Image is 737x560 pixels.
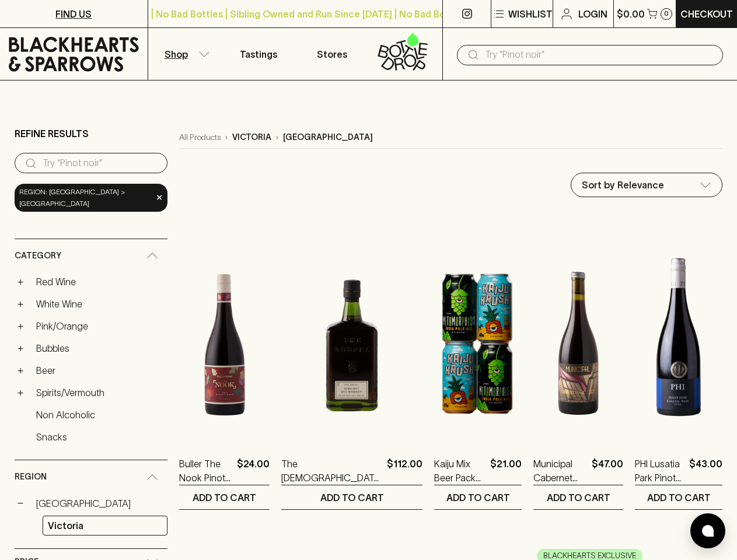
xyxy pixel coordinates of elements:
[295,28,369,80] a: Stores
[19,186,152,209] span: region: [GEOGRAPHIC_DATA] > [GEOGRAPHIC_DATA]
[281,485,422,509] button: ADD TO CART
[31,294,167,314] a: White Wine
[664,10,669,17] p: 0
[578,7,607,21] p: Login
[15,276,26,288] button: +
[31,494,167,513] a: [GEOGRAPHIC_DATA]
[533,485,623,509] button: ADD TO CART
[15,342,26,354] button: +
[179,131,221,143] a: All Products
[15,387,26,398] button: +
[31,427,167,447] a: Snacks
[179,485,270,509] button: ADD TO CART
[193,491,256,505] p: ADD TO CART
[15,320,26,332] button: +
[689,457,722,485] p: $43.00
[31,405,167,425] a: Non Alcoholic
[225,131,228,143] p: ›
[240,47,277,61] p: Tastings
[446,491,510,505] p: ADD TO CART
[31,316,167,336] a: Pink/Orange
[387,457,422,485] p: $112.00
[31,383,167,402] a: Spirits/Vermouth
[15,239,167,272] div: Category
[43,154,158,173] input: Try “Pinot noir”
[533,457,587,485] a: Municipal Cabernet Franc 2021
[571,173,722,197] div: Sort by Relevance
[434,485,522,509] button: ADD TO CART
[635,485,722,509] button: ADD TO CART
[592,457,623,485] p: $47.00
[617,7,645,21] p: $0.00
[320,491,384,505] p: ADD TO CART
[15,365,26,376] button: +
[317,47,347,61] p: Stores
[547,491,610,505] p: ADD TO CART
[635,457,684,485] a: PHI Lusatia Park Pinot Noir 2023
[148,28,222,80] button: Shop
[680,7,733,21] p: Checkout
[582,178,664,192] p: Sort by Relevance
[179,235,270,439] img: Buller The Nook Pinot Noir 2021
[15,460,167,494] div: Region
[15,127,89,141] p: Refine Results
[434,457,485,485] a: Kaiju Mix Beer Pack 4pk
[31,360,167,380] a: Beer
[15,470,47,484] span: Region
[281,457,382,485] a: The [DEMOGRAPHIC_DATA] Straight Rye Whiskey
[281,235,422,439] img: The Gospel Straight Rye Whiskey
[232,131,271,143] p: victoria
[434,235,522,439] img: Kaiju Mix Beer Pack 4pk
[156,191,163,204] span: ×
[15,298,26,310] button: +
[276,131,278,143] p: ›
[490,457,522,485] p: $21.00
[237,457,270,485] p: $24.00
[179,457,232,485] a: Buller The Nook Pinot Noir 2021
[283,131,373,143] p: [GEOGRAPHIC_DATA]
[702,525,714,537] img: bubble-icon
[165,47,188,61] p: Shop
[15,249,61,263] span: Category
[647,491,711,505] p: ADD TO CART
[55,7,92,21] p: FIND US
[31,338,167,358] a: Bubbles
[508,7,553,21] p: Wishlist
[43,516,167,535] a: Victoria
[533,235,623,439] img: Municipal Cabernet Franc 2021
[222,28,295,80] a: Tastings
[15,498,26,509] button: −
[635,235,722,439] img: PHI Lusatia Park Pinot Noir 2023
[485,45,714,64] input: Try "Pinot noir"
[31,272,167,292] a: Red Wine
